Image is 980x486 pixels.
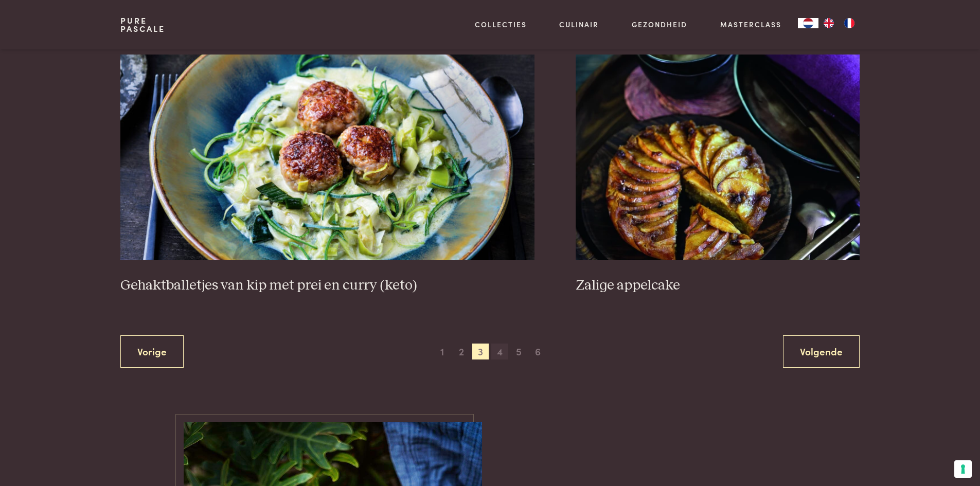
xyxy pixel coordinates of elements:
[510,344,527,360] span: 5
[576,55,860,260] img: Zalige appelcake
[472,344,489,360] span: 3
[818,18,860,28] ul: Language list
[530,344,546,360] span: 6
[491,344,508,360] span: 4
[453,344,470,360] span: 2
[120,335,184,368] a: Vorige
[120,55,534,294] a: Gehaktballetjes van kip met prei en curry (keto) Gehaktballetjes van kip met prei en curry (keto)
[798,18,818,28] div: Language
[559,19,599,30] a: Culinair
[576,55,860,294] a: Zalige appelcake Zalige appelcake
[954,460,972,478] button: Uw voorkeuren voor toestemming voor trackingtechnologieën
[120,55,534,260] img: Gehaktballetjes van kip met prei en curry (keto)
[798,18,860,28] aside: Language selected: Nederlands
[632,19,687,30] a: Gezondheid
[434,344,451,360] span: 1
[783,335,860,368] a: Volgende
[839,18,860,28] a: FR
[576,277,860,295] h3: Zalige appelcake
[720,19,781,30] a: Masterclass
[120,16,165,33] a: PurePascale
[120,277,534,295] h3: Gehaktballetjes van kip met prei en curry (keto)
[818,18,839,28] a: EN
[475,19,527,30] a: Collecties
[798,18,818,28] a: NL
